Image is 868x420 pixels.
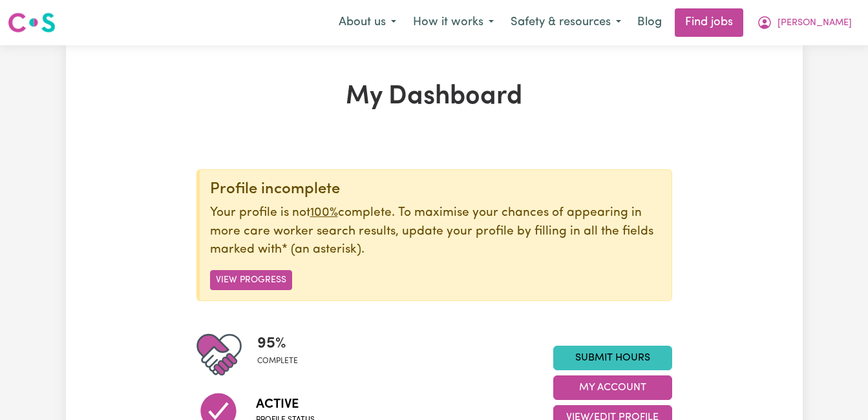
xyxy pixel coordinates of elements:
button: My Account [553,375,672,400]
span: 95 % [257,332,298,355]
button: About us [330,9,405,36]
a: Find jobs [675,8,743,37]
img: Careseekers logo [8,11,56,34]
div: Profile completeness: 95% [257,332,308,377]
a: Careseekers logo [8,8,56,37]
p: Your profile is not complete. To maximise your chances of appearing in more care worker search re... [210,204,661,260]
h1: My Dashboard [196,81,672,112]
button: Safety & resources [502,9,630,36]
a: Blog [630,8,670,37]
u: 100% [310,207,338,219]
button: View Progress [210,270,292,290]
button: My Account [748,9,860,36]
span: complete [257,355,298,367]
div: Profile incomplete [210,180,661,199]
button: How it works [405,9,502,36]
span: an asterisk [282,244,361,256]
span: Active [256,395,315,414]
span: [PERSON_NAME] [778,16,852,30]
a: Submit Hours [553,346,672,370]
